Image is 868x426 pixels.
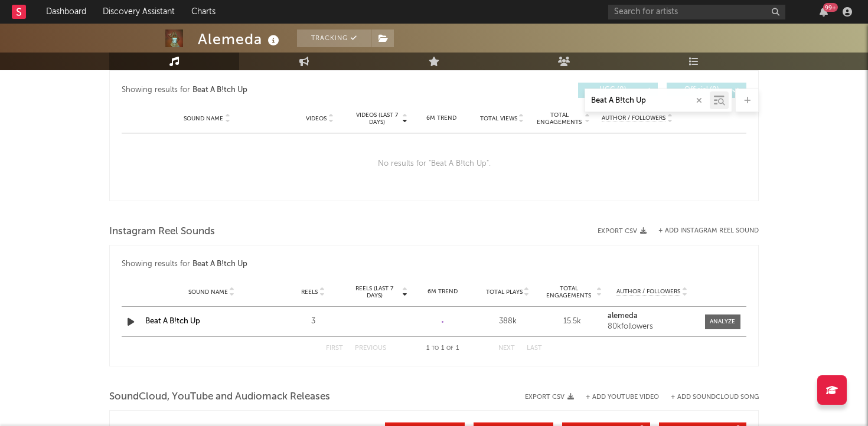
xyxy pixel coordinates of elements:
[608,312,696,320] a: alemeda
[616,288,680,296] span: Author / Followers
[658,228,759,234] button: + Add Instagram Reel Sound
[498,345,515,352] button: Next
[355,345,386,352] button: Previous
[432,346,439,351] span: to
[184,115,223,122] span: Sound Name
[480,115,517,122] span: Total Views
[574,394,659,401] div: + Add YouTube Video
[122,133,746,195] div: No results for " Beat A B!tch Up ".
[578,83,658,98] button: UGC(0)
[820,7,828,17] button: 99+
[353,112,401,126] span: Videos (last 7 days)
[585,96,710,106] input: Search by song name or URL
[608,312,638,320] strong: alemeda
[525,394,574,401] button: Export CSV
[192,83,247,97] div: Beat A B!tch Up
[527,345,542,352] button: Last
[122,257,746,271] div: Showing results for
[414,114,469,123] div: 6M Trend
[536,112,583,126] span: Total Engagements
[192,257,247,271] div: Beat A B!tch Up
[122,83,434,98] div: Showing results for
[348,285,400,299] span: Reels (last 7 days)
[608,5,785,19] input: Search for artists
[301,289,318,296] span: Reels
[326,345,343,352] button: First
[297,30,371,47] button: Tracking
[586,87,640,94] span: UGC ( 0 )
[478,316,537,327] div: 388k
[198,30,282,49] div: Alemeda
[145,317,200,325] a: Beat A B!tch Up
[109,390,330,404] span: SoundCloud, YouTube and Audiomack Releases
[306,115,327,122] span: Videos
[188,289,228,296] span: Sound Name
[608,323,696,331] div: 80k followers
[659,394,759,401] button: + Add SoundCloud Song
[410,342,475,356] div: 1 1 1
[486,289,523,296] span: Total Plays
[283,316,342,327] div: 3
[674,87,729,94] span: Official ( 0 )
[586,394,659,401] button: + Add YouTube Video
[543,285,595,299] span: Total Engagements
[602,114,665,122] span: Author / Followers
[109,225,215,239] span: Instagram Reel Sounds
[598,228,647,235] button: Export CSV
[446,346,453,351] span: of
[671,394,759,401] button: + Add SoundCloud Song
[647,228,759,234] div: + Add Instagram Reel Sound
[543,316,602,327] div: 15.5k
[667,83,746,98] button: Official(0)
[413,287,472,296] div: 6M Trend
[823,3,838,12] div: 99 +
